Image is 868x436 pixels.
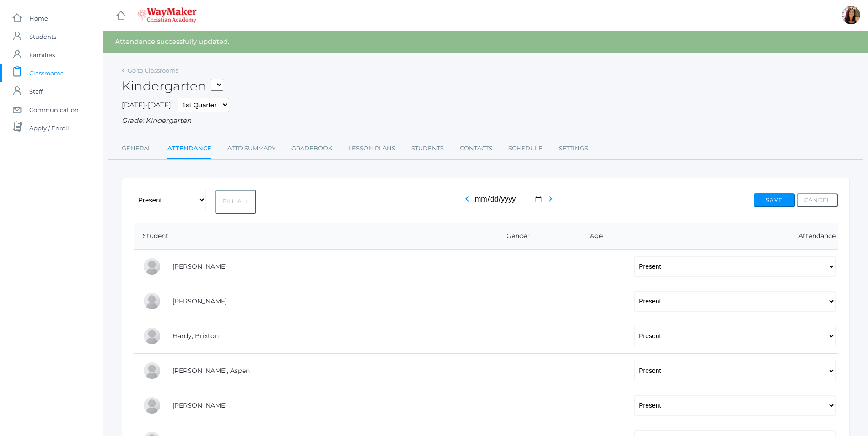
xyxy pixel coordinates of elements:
a: chevron_right [545,197,556,206]
th: Age [561,223,625,250]
button: Fill All [215,190,256,214]
span: Families [29,46,55,64]
i: chevron_right [545,193,556,204]
th: Attendance [625,223,838,250]
div: Aspen Hemingway [143,362,161,380]
span: Students [29,27,56,46]
button: Save [754,193,795,207]
a: Schedule [508,139,543,158]
a: [PERSON_NAME] [173,262,227,271]
th: Student [134,223,469,250]
span: Home [29,9,48,27]
div: Abigail Backstrom [143,257,161,276]
a: Attendance [167,139,211,159]
div: Gina Pecor [842,6,860,24]
th: Gender [469,223,561,250]
img: waymaker-logo-stack-white-1602f2b1af18da31a5905e9982d058868370996dac5278e84edea6dabf9a3315.png [138,7,197,23]
a: Attd Summary [227,139,275,158]
div: Attendance successfully updated. [103,31,868,53]
a: Lesson Plans [348,139,395,158]
a: chevron_left [462,197,473,206]
a: Go to Classrooms [128,67,178,74]
div: Brixton Hardy [143,327,161,345]
span: Apply / Enroll [29,119,69,137]
a: [PERSON_NAME] [173,401,227,409]
div: Nolan Gagen [143,292,161,310]
button: Cancel [797,193,838,207]
a: Hardy, Brixton [173,332,219,340]
a: [PERSON_NAME], Aspen [173,367,250,375]
a: Contacts [460,139,492,158]
a: Settings [559,139,588,158]
a: [PERSON_NAME] [173,297,227,305]
i: chevron_left [462,193,473,204]
div: Grade: Kindergarten [122,116,850,126]
span: Classrooms [29,64,63,82]
a: General [122,139,151,158]
span: [DATE]-[DATE] [122,101,171,109]
span: Communication [29,101,79,119]
div: Nico Hurley [143,396,161,415]
a: Students [411,139,444,158]
a: Gradebook [291,139,332,158]
h2: Kindergarten [122,79,223,93]
span: Staff [29,82,43,101]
